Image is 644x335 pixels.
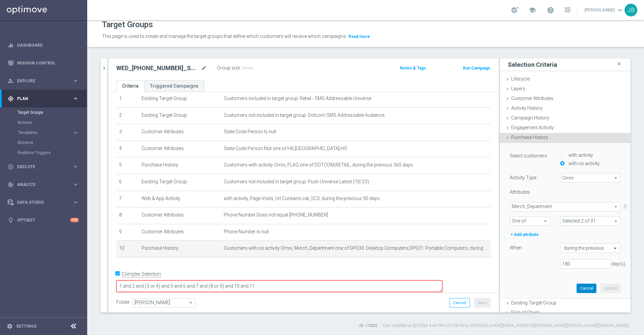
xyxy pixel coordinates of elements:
a: Target Groups [17,110,70,115]
td: Customer Attributes [139,124,221,141]
span: DP030: Desktop Computers DP031: Portable Computers [560,217,620,226]
a: Streams [17,140,70,145]
div: Streams [17,138,87,148]
label: Activity Type [510,175,536,181]
i: track_changes [8,182,14,188]
i: equalizer [8,42,14,48]
button: Read more [348,33,371,40]
div: Explore [8,78,72,84]
span: Data Studio [17,200,72,204]
span: State Code Person Not one of HA,[GEOGRAPHIC_DATA],HO [224,146,347,151]
div: Plan [8,96,72,102]
button: Notes & Tags [399,64,427,72]
div: Execute [8,164,72,170]
td: Web & App Activity [139,191,221,207]
div: track_changes Analyze keyboard_arrow_right [7,182,79,187]
a: Triggered Campaigns [144,80,204,92]
span: Lifecycle [511,76,530,82]
i: keyboard_arrow_right [72,78,79,84]
td: 10 [116,241,139,257]
i: keyboard_arrow_right [72,163,79,170]
a: Criteria [116,80,144,92]
a: Dashboard [17,36,79,54]
h3: Selection Criteria [508,61,557,68]
span: Customers not included in target group: Push Universe Latest (10/23) [224,179,369,185]
button: Cancel [449,298,470,307]
button: lightbulb Optibot +10 [7,218,79,223]
div: + Add attribute [510,231,539,238]
a: Optibot [17,211,70,229]
div: +10 [70,218,79,222]
span: school [529,6,536,14]
i: keyboard_arrow_right [72,130,79,136]
span: Customers with activity Omni, FLAG one of DOTCOM,RETAIL, during the previous 365 days [224,162,413,168]
label: ID: 11822 [359,323,377,329]
div: Actions [17,117,87,128]
a: Settings [16,324,37,328]
td: 6 [116,174,139,191]
button: Templates keyboard_arrow_right [17,130,79,135]
i: keyboard_arrow_right [72,95,79,102]
span: Activity History [511,105,543,111]
td: 3 [116,124,139,141]
i: close [616,59,623,68]
span: Explore [17,79,72,83]
ng-select: during the previous [560,243,621,253]
div: Data Studio [8,199,72,205]
i: settings [7,323,13,329]
button: Mission Control [7,60,79,66]
td: Existing Target Group [139,91,221,107]
a: [PERSON_NAME]keyboard_arrow_down [584,5,625,15]
div: Optibot [8,211,79,229]
div: Analyze [8,182,72,188]
i: chevron_right [101,65,107,71]
label: Folder [116,299,130,305]
td: 1 [116,91,139,107]
a: Actions [17,120,70,125]
label: Last modified on [DATE] at 4:44 PM UTC-04:00 by [PERSON_NAME][EMAIL_ADDRESS][PERSON_NAME][PERSON_... [383,323,629,329]
span: Execute [17,165,72,169]
a: Realtime Triggers [17,150,70,155]
div: Mission Control [8,54,79,72]
td: Purchase History [139,241,221,257]
i: person_search [8,78,14,84]
td: Customer Attributes [139,224,221,241]
div: Realtime Triggers [17,148,87,158]
i: keyboard_arrow_right [72,181,79,188]
i: keyboard_arrow_right [72,199,79,205]
td: 8 [116,207,139,224]
td: 7 [116,191,139,207]
td: Customer Attributes [139,141,221,157]
div: Dashboard [8,36,79,54]
span: Risk of Churn [511,310,540,315]
span: Plan [17,97,72,101]
span: Customers with no activity Omni, Merch_Department one of DP030: Desktop Computers,DP031: Portable... [224,245,488,251]
label: with no activity [567,160,600,166]
div: JB [625,4,637,16]
span: Templates [18,131,66,135]
button: Data Studio keyboard_arrow_right [7,200,79,205]
span: Customers not included in target group: Dotcom SMS Addressable Audience [224,112,384,118]
label: with activity [567,152,593,158]
span: keyboard_arrow_down [616,6,624,14]
span: Campaign History [511,115,549,121]
button: person_search Explore keyboard_arrow_right [7,78,79,84]
span: with activity, Page Visits, Url Contains cat_SC3, during the previous 90 days [224,196,380,201]
span: Purchase History [511,135,548,140]
span: Customers included in target group: Retail - SMS Addressable Universe [224,96,371,101]
button: gps_fixed Plan keyboard_arrow_right [7,96,79,101]
span: Phone Number Is null [224,229,269,235]
td: 2 [116,107,139,124]
div: equalizer Dashboard [7,43,79,48]
span: day(s). [611,261,626,267]
span: State Code Person Is null [224,129,276,135]
td: Existing Target Group [139,107,221,124]
div: play_circle_outline Execute keyboard_arrow_right [7,164,79,170]
td: 4 [116,141,139,157]
td: Purchase History [139,157,221,174]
